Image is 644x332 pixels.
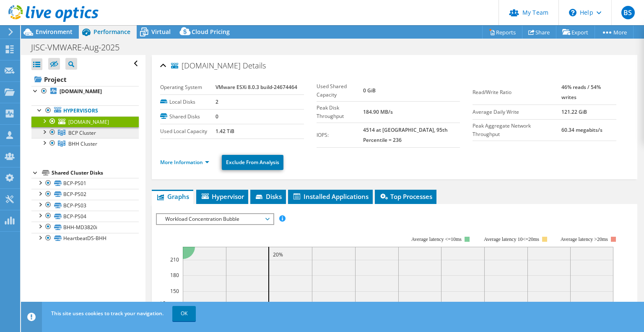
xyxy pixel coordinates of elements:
[171,62,241,70] span: [DOMAIN_NAME]
[522,26,556,39] a: Share
[292,192,369,201] span: Installed Applications
[561,126,602,133] b: 60.34 megabits/s
[68,140,97,147] span: BHH Cluster
[216,84,297,91] b: VMware ESXi 8.0.3 build-24674464
[595,26,634,39] a: More
[27,43,132,52] h1: JISC-VMWARE-Aug-2025
[569,9,576,16] svg: \n
[68,129,96,136] span: BCP Cluster
[68,118,109,125] span: [DOMAIN_NAME]
[363,87,376,94] b: 0 GiB
[317,104,363,120] label: Peak Disk Throughput
[216,128,234,135] b: 1.42 TiB
[363,126,448,144] b: 4514 at [GEOGRAPHIC_DATA], 95th Percentile = 236
[151,28,171,36] span: Virtual
[160,127,216,136] label: Used Local Capacity
[216,113,218,120] b: 0
[160,83,216,91] label: Operating System
[621,6,635,19] span: BS
[473,122,561,139] label: Peak Aggregate Network Throughput
[60,88,102,95] b: [DOMAIN_NAME]
[243,60,266,71] span: Details
[31,86,139,97] a: [DOMAIN_NAME]
[160,98,216,106] label: Local Disks
[561,84,601,101] b: 46% reads / 54% writes
[484,236,539,242] tspan: Average latency 10<=20ms
[31,73,139,86] a: Project
[192,28,230,36] span: Cloud Pricing
[254,192,282,201] span: Disks
[31,178,139,189] a: BCP-PS01
[379,192,432,201] span: Top Processes
[363,108,393,115] b: 184.90 MB/s
[473,88,561,97] label: Read/Write Ratio
[51,310,164,317] span: This site uses cookies to track your navigation.
[160,112,216,121] label: Shared Disks
[31,211,139,222] a: BCP-PS04
[482,26,522,39] a: Reports
[170,272,179,279] text: 180
[561,236,608,242] text: Average latency >20ms
[172,306,196,321] a: OK
[31,127,139,138] a: BCP Cluster
[93,28,130,36] span: Performance
[31,189,139,200] a: BCP-PS02
[216,98,218,105] b: 2
[161,214,269,224] span: Workload Concentration Bubble
[31,105,139,116] a: Hypervisors
[52,168,139,178] div: Shared Cluster Disks
[31,222,139,233] a: BHH-MD3820i
[170,288,179,295] text: 150
[31,138,139,149] a: BHH Cluster
[317,82,363,99] label: Used Shared Capacity
[317,131,363,139] label: IOPS:
[160,159,209,166] a: More Information
[156,192,189,201] span: Graphs
[200,192,244,201] span: Hypervisor
[170,256,179,263] text: 210
[473,108,561,116] label: Average Daily Write
[273,251,283,258] text: 20%
[411,236,462,242] tspan: Average latency <=10ms
[556,26,595,39] a: Export
[561,108,587,115] b: 121.22 GiB
[31,116,139,127] a: [DOMAIN_NAME]
[31,233,139,244] a: HeartbeatDS-BHH
[31,200,139,211] a: BCP-PS03
[36,28,73,36] span: Environment
[222,155,283,170] a: Exclude From Analysis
